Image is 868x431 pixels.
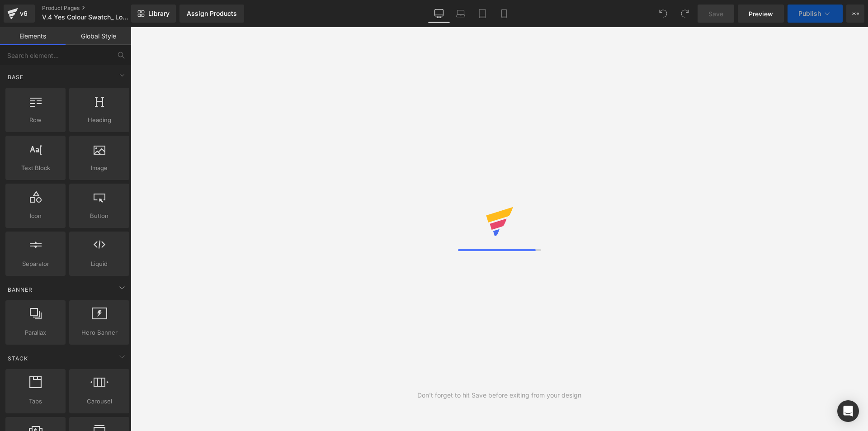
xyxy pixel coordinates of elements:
span: Save [708,9,723,19]
span: Base [7,73,24,81]
div: v6 [18,8,29,19]
button: More [846,5,864,23]
button: Publish [788,5,843,23]
a: Desktop [428,5,450,23]
div: Open Intercom Messenger [837,400,859,422]
div: Assign Products [187,10,237,17]
a: Mobile [493,5,515,23]
span: Image [72,163,127,173]
span: Hero Banner [72,328,127,337]
a: Global Style [66,27,131,45]
span: Text Block [8,163,63,173]
a: New Library [131,5,176,23]
a: Laptop [450,5,472,23]
a: Product Pages [42,5,146,12]
span: Banner [7,285,33,294]
span: Preview [749,9,773,19]
span: Parallax [8,328,63,337]
span: Liquid [72,259,127,269]
span: Stack [7,354,29,363]
span: Row [8,115,63,125]
span: Icon [8,211,63,221]
div: Don't forget to hit Save before exiting from your design [417,390,581,400]
span: Library [148,9,170,18]
button: Undo [654,5,672,23]
button: Redo [676,5,694,23]
a: Tablet [472,5,493,23]
span: Button [72,211,127,221]
span: Separator [8,259,63,269]
a: Preview [738,5,784,23]
span: Publish [798,10,821,17]
span: V.4 Yes Colour Swatch_ Loungewear Template [42,14,129,21]
a: v6 [4,5,35,23]
span: Tabs [8,397,63,406]
span: Heading [72,115,127,125]
span: Carousel [72,397,127,406]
